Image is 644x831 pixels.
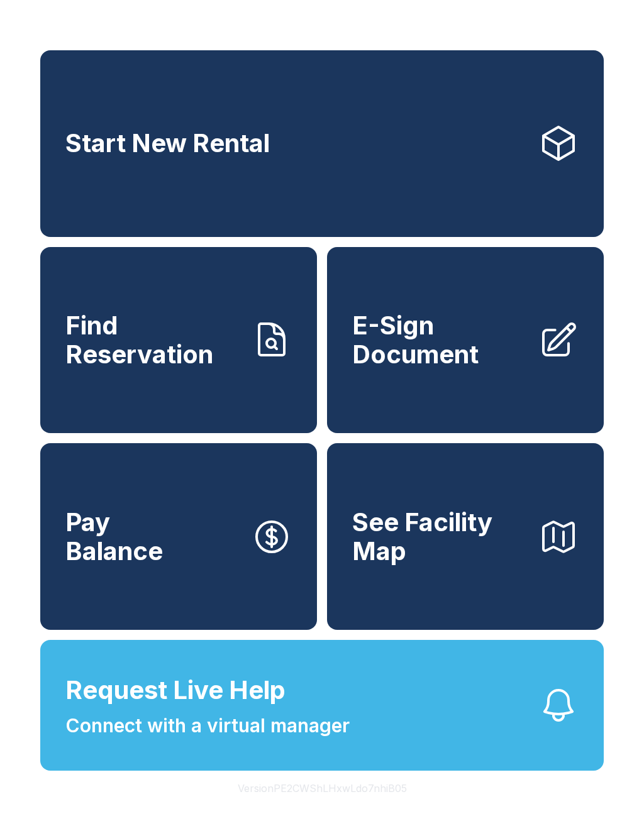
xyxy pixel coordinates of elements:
[40,640,604,771] button: Request Live HelpConnect with a virtual manager
[40,50,604,237] a: Start New Rental
[228,771,417,806] button: VersionPE2CWShLHxwLdo7nhiB05
[65,712,350,740] span: Connect with a virtual manager
[65,671,286,709] span: Request Live Help
[327,247,604,434] a: E-Sign Document
[40,443,317,630] a: PayBalance
[40,247,317,434] a: Find Reservation
[352,311,528,368] span: E-Sign Document
[352,508,528,565] span: See Facility Map
[65,129,270,158] span: Start New Rental
[65,508,163,565] span: Pay Balance
[65,311,241,368] span: Find Reservation
[327,443,604,630] button: See Facility Map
